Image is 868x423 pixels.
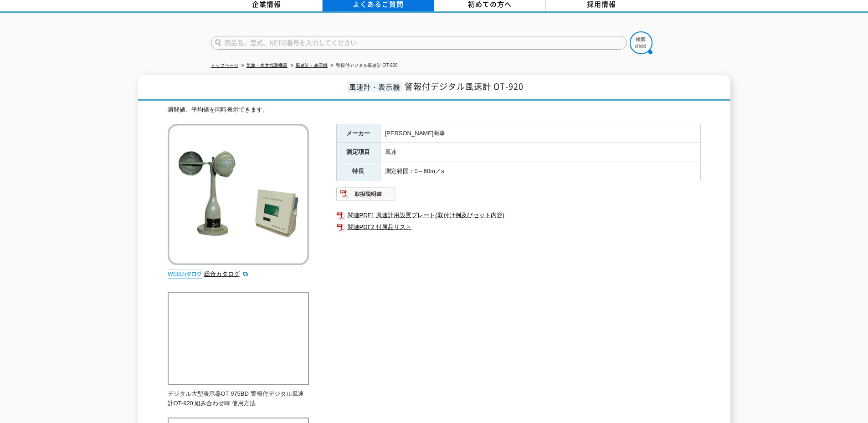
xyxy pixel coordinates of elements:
a: 関連PDF2 付属品リスト [336,221,701,233]
a: 取扱説明書 [336,193,396,199]
a: 総合カタログ [204,270,249,277]
td: [PERSON_NAME]商事 [380,124,700,143]
td: 風速 [380,143,700,162]
th: 測定項目 [336,143,380,162]
a: トップページ [211,63,238,68]
div: 瞬間値、平均値を同時表示できます。 [168,105,701,115]
li: 警報付デジタル風速計 OT-920 [329,61,398,71]
a: 関連PDF1 風速計用設置プレート(取付け例及びセット内容) [336,209,701,221]
span: 風速計・表示機 [347,82,402,92]
td: 測定範囲：0～60m／s [380,162,700,181]
a: 気象・水文観測機器 [247,63,288,68]
p: デジタル大型表示器OT-975BD 警報付デジタル風速計OT-920 組み合わせ時 使用方法 [168,389,309,408]
img: btn_search.png [630,31,652,54]
span: 警報付デジタル風速計 OT-920 [405,80,524,92]
img: 警報付デジタル風速計 OT-920 [168,124,309,265]
th: メーカー [336,124,380,143]
a: 風速計・表示機 [296,63,328,68]
input: 商品名、型式、NETIS番号を入力してください [211,36,627,50]
th: 特長 [336,162,380,181]
img: webカタログ [168,270,202,279]
img: 取扱説明書 [336,187,396,201]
